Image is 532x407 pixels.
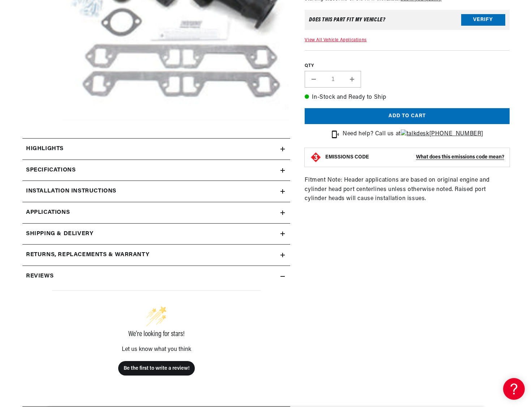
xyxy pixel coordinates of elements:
[52,331,261,338] div: We’re looking for stars!
[22,181,290,202] summary: Installation instructions
[310,152,322,163] img: Emissions code
[26,229,93,239] h2: Shipping & Delivery
[26,144,64,154] h2: Highlights
[22,139,290,160] summary: Highlights
[416,154,504,160] strong: What does this emissions code mean?
[26,250,149,260] h2: Returns, Replacements & Warranty
[22,266,290,287] summary: Reviews
[325,154,504,161] button: EMISSIONS CODEWhat does this emissions code mean?
[22,224,290,245] summary: Shipping & Delivery
[26,187,116,196] h2: Installation instructions
[305,93,510,102] p: In-Stock and Ready to Ship
[52,347,261,352] div: Let us know what you think
[401,130,429,139] img: talkdesk
[305,63,510,69] label: QTY
[325,154,369,160] strong: EMISSIONS CODE
[401,131,483,137] a: [PHONE_NUMBER]
[22,202,290,224] a: Applications
[26,272,53,281] h2: Reviews
[26,166,76,175] h2: Specifications
[343,130,483,139] p: Need help? Call us at
[461,14,505,26] button: Verify
[26,208,70,217] span: Applications
[26,287,287,401] div: customer reviews
[118,361,195,376] button: Be the first to write a review!
[22,160,290,181] summary: Specifications
[309,17,385,23] div: Does This part fit My vehicle?
[305,38,366,42] a: View All Vehicle Applications
[305,108,510,124] button: Add to cart
[22,245,290,266] summary: Returns, Replacements & Warranty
